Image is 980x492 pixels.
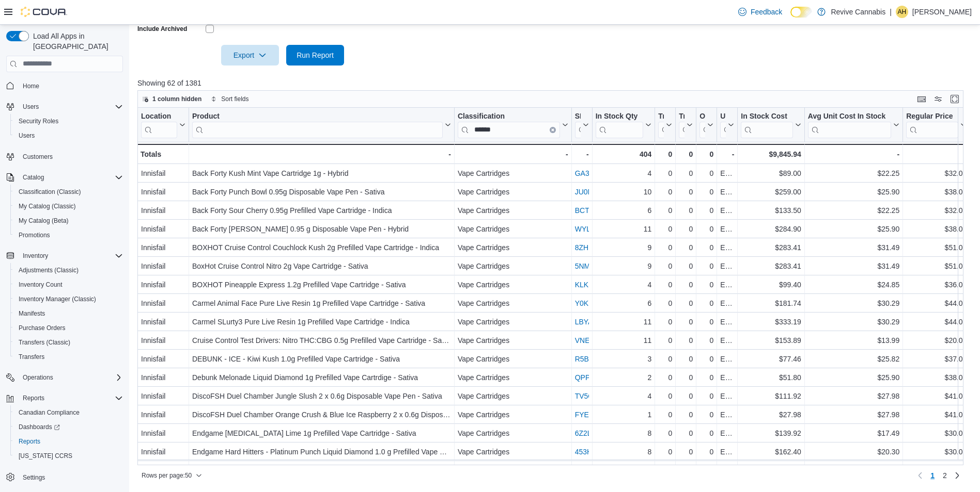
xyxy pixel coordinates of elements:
p: [PERSON_NAME] [912,6,972,18]
a: Inventory Count [14,278,67,291]
a: JU0NC0MB [575,188,613,196]
div: Location [141,111,177,138]
a: Home [19,80,43,92]
div: $36.00 [906,278,967,291]
div: Transfer In Qty [658,111,664,121]
div: Regular Price [906,111,958,138]
div: $99.40 [741,278,801,291]
span: Operations [19,371,123,384]
div: 0 [679,316,693,328]
div: $25.90 [808,186,899,198]
div: 0 [679,278,693,291]
button: 1 column hidden [138,93,206,105]
div: - [458,148,568,160]
div: BoxHot Cruise Control Nitro 2g Vape Cartridge - Sativa [192,260,451,272]
span: Dashboards [19,423,60,431]
img: Cova [21,7,67,17]
div: 4 [596,278,652,291]
span: Purchase Orders [19,324,66,332]
div: Innisfail [141,334,185,347]
span: Canadian Compliance [19,408,80,417]
button: Settings [2,469,127,484]
div: 0 [679,241,693,254]
div: Vape Cartridges [458,167,568,179]
button: Users [2,100,127,114]
div: Avg Unit Cost In Stock [808,111,891,138]
span: Transfers (Classic) [19,338,70,347]
div: Innisfail [141,167,185,179]
div: 0 [699,186,713,198]
a: Users [14,129,39,142]
a: Transfers [14,351,49,363]
span: Security Roles [14,115,123,127]
span: Run Report [297,50,334,60]
div: BOXHOT Pineapple Express 1.2g Prefilled Vape Cartridge - Sativa [192,278,451,291]
div: $32.00 [906,167,967,179]
button: Inventory Manager (Classic) [10,292,127,306]
div: Innisfail [141,186,185,198]
div: Vape Cartridges [458,204,568,217]
div: Vape Cartridges [458,260,568,272]
div: 0 [679,186,693,198]
div: 0 [699,148,713,160]
a: Settings [19,471,49,484]
div: Regular Price [906,111,958,121]
div: $30.29 [808,297,899,309]
div: 0 [658,260,672,272]
a: VNEWFJNZ [575,336,614,345]
a: Canadian Compliance [14,406,84,419]
div: $32.00 [906,204,967,217]
div: Carmel SLurty3 Pure Live Resin 1g Prefilled Vape Cartridge - Indica [192,316,451,328]
div: $24.85 [808,278,899,291]
button: Reports [10,434,127,449]
button: On Order Qty [699,111,713,138]
a: My Catalog (Classic) [14,200,80,212]
button: Unit Type [720,111,734,138]
div: $22.25 [808,204,899,217]
div: Back Forty Sour Cherry 0.95g Prefilled Vape Cartridge - Indica [192,204,451,217]
span: Promotions [14,229,123,241]
a: My Catalog (Beta) [14,215,73,227]
div: $284.90 [741,223,801,235]
span: My Catalog (Beta) [14,215,123,227]
div: 10 [596,186,652,198]
div: $283.41 [741,241,801,254]
button: Manifests [10,306,127,321]
div: Each [720,241,734,254]
span: My Catalog (Classic) [19,202,76,210]
span: Users [19,132,35,140]
span: Classification (Classic) [14,186,123,198]
span: Manifests [19,309,45,318]
a: GA3L6GAJ [575,169,612,177]
div: Avg Unit Cost In Stock [808,111,891,121]
input: Dark Mode [790,7,812,18]
span: Export [227,45,273,65]
a: Inventory Manager (Classic) [14,293,100,305]
button: My Catalog (Classic) [10,199,127,214]
div: - [575,148,589,160]
div: 0 [658,278,672,291]
div: Back Forty Kush Mint Vape Cartridge 1g - Hybrid [192,167,451,179]
span: Transfers (Classic) [14,336,123,349]
div: Vape Cartridges [458,223,568,235]
span: Home [19,79,123,92]
div: 0 [658,316,672,328]
button: My Catalog (Beta) [10,214,127,228]
div: 0 [699,260,713,272]
div: Cruise Control Test Drivers: Nitro THC:CBG 0.5g Prefilled Vape Cartridge - Sativa [192,334,451,347]
div: Innisfail [141,241,185,254]
a: Next page [951,469,963,482]
span: Users [14,129,123,142]
span: Reports [19,437,40,446]
div: Each [720,278,734,291]
div: 0 [699,204,713,217]
div: Innisfail [141,223,185,235]
button: Export [221,45,279,65]
span: Reports [23,394,44,402]
div: Innisfail [141,260,185,272]
a: Promotions [14,229,54,241]
span: Inventory Manager (Classic) [19,295,96,303]
span: Dashboards [14,421,123,433]
span: 1 column hidden [152,95,201,103]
